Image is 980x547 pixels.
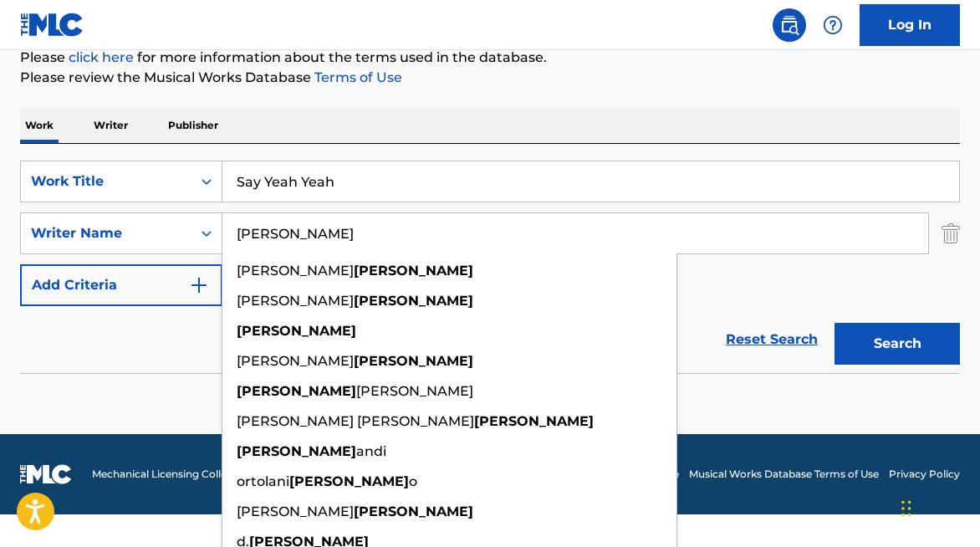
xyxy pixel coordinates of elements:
[942,212,960,254] img: Delete Criterion
[20,13,84,37] img: MLC Logo
[20,161,960,373] form: Search Form
[816,8,850,42] div: Help
[69,49,134,65] a: click here
[237,323,356,339] strong: [PERSON_NAME]
[860,4,960,46] a: Log In
[354,293,473,309] strong: [PERSON_NAME]
[237,443,356,459] strong: [PERSON_NAME]
[889,467,960,482] a: Privacy Policy
[92,467,286,482] span: Mechanical Licensing Collective © 2025
[823,15,843,35] img: help
[20,108,59,143] p: Work
[20,68,960,88] p: Please review the Musical Works Database
[354,504,473,519] strong: [PERSON_NAME]
[189,275,209,295] img: 9d2ae6d4665cec9f34b9.svg
[237,293,354,309] span: [PERSON_NAME]
[237,263,354,279] span: [PERSON_NAME]
[237,413,474,429] span: [PERSON_NAME] [PERSON_NAME]
[289,473,409,489] strong: [PERSON_NAME]
[163,108,223,143] p: Publisher
[901,483,911,534] div: Drag
[835,323,960,365] button: Search
[31,223,181,243] div: Writer Name
[237,353,354,369] span: [PERSON_NAME]
[237,383,356,399] strong: [PERSON_NAME]
[779,15,799,35] img: search
[20,464,72,484] img: logo
[354,263,473,279] strong: [PERSON_NAME]
[356,443,386,459] span: andi
[717,321,826,358] a: Reset Search
[409,473,417,489] span: o
[356,383,473,399] span: [PERSON_NAME]
[896,467,980,547] iframe: Chat Widget
[89,108,133,143] p: Writer
[20,48,960,68] p: Please for more information about the terms used in the database.
[31,171,181,192] div: Work Title
[689,467,879,482] a: Musical Works Database Terms of Use
[773,8,806,42] a: Public Search
[354,353,473,369] strong: [PERSON_NAME]
[474,413,594,429] strong: [PERSON_NAME]
[311,69,402,85] a: Terms of Use
[237,504,354,519] span: [PERSON_NAME]
[237,473,289,489] span: ortolani
[20,264,222,306] button: Add Criteria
